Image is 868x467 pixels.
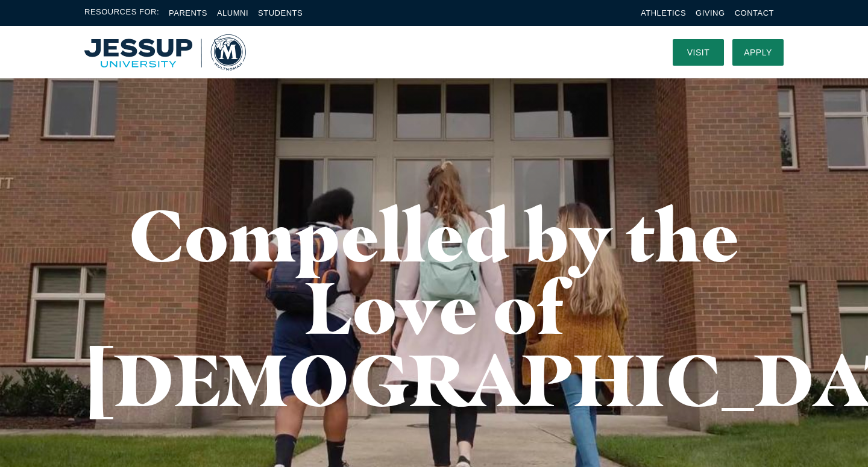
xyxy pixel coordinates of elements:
a: Home [84,34,246,71]
a: Parents [169,8,207,17]
a: Visit [673,39,724,66]
a: Students [258,8,303,17]
img: Multnomah University Logo [84,34,246,71]
a: Contact [735,8,774,17]
a: Apply [732,39,784,66]
a: Alumni [217,8,248,17]
a: Giving [696,8,725,17]
span: Resources For: [84,6,159,20]
h1: Compelled by the Love of [DEMOGRAPHIC_DATA] [84,199,784,416]
a: Athletics [641,8,686,17]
